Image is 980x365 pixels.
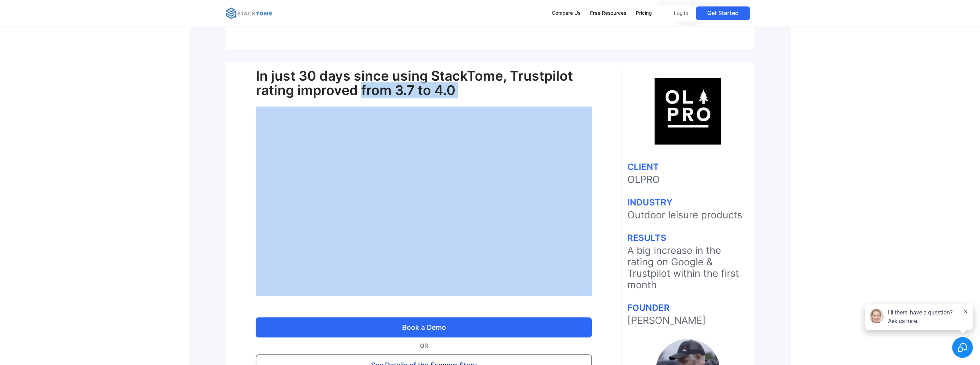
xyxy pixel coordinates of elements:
[632,6,655,21] a: Pricing
[669,6,693,20] a: Log In
[627,245,748,291] p: A big increase in the rating on Google & Trustpilot within the first month
[627,303,748,312] h1: FOUNDER
[256,341,592,351] p: OR
[627,209,748,221] p: Outdoor leisure products
[655,78,721,144] img: olpro logo
[627,162,748,171] h1: CLIENT
[586,6,629,21] a: Free Resources
[696,6,750,20] a: Get Started
[256,69,592,98] h1: In just 30 days since using StackTome, Trustpilot rating improved from 3.7 to 4.0
[627,315,748,326] p: [PERSON_NAME]
[256,106,592,296] iframe: Stacktome How Daniel from OLPRO outdoor & leisure brand improved Trustpilot & Google rating
[636,9,652,17] div: Pricing
[256,317,592,337] a: Book a Demo
[549,6,584,21] a: Compare Us
[552,9,580,17] div: Compare Us
[674,10,688,16] p: Log In
[627,174,748,185] p: OLPRO
[627,233,748,242] h1: RESULTS
[627,198,748,207] h1: INDUSTRY
[590,9,626,17] div: Free Resources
